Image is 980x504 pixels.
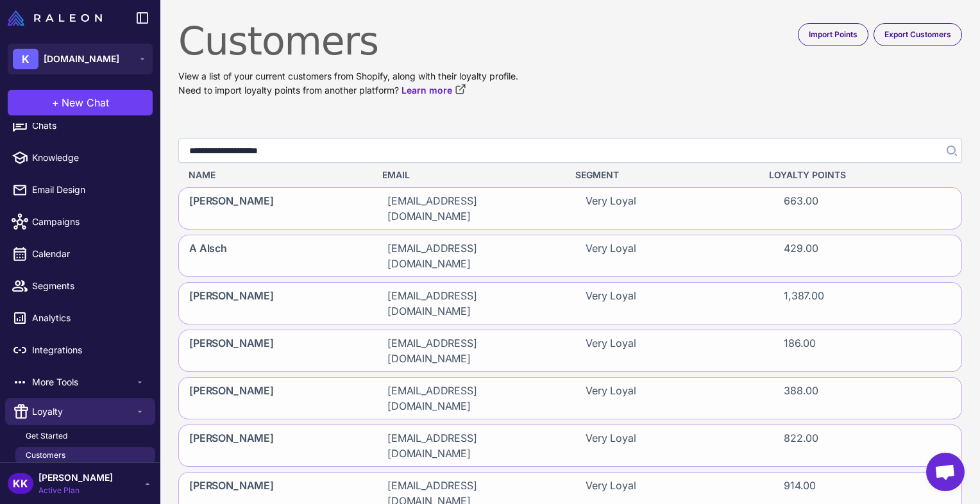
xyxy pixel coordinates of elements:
[32,405,135,419] span: Loyalty
[178,235,962,277] div: A Alsch[EMAIL_ADDRESS][DOMAIN_NAME]Very Loyal429.00
[189,193,274,224] span: [PERSON_NAME]
[52,95,59,110] span: +
[586,240,636,271] span: Very Loyal
[189,168,215,182] span: Name
[387,430,555,461] span: [EMAIL_ADDRESS][DOMAIN_NAME]
[8,44,153,74] button: K[DOMAIN_NAME]
[8,10,107,26] a: Raleon Logo
[586,288,636,319] span: Very Loyal
[5,144,155,171] a: Knowledge
[784,288,824,319] span: 1,387.00
[5,112,155,139] a: Chats
[15,428,155,444] a: Get Started
[387,240,555,271] span: [EMAIL_ADDRESS][DOMAIN_NAME]
[26,430,67,442] span: Get Started
[5,208,155,235] a: Campaigns
[38,471,113,485] span: [PERSON_NAME]
[939,139,962,163] button: Search
[32,183,145,197] span: Email Design
[784,193,818,224] span: 663.00
[178,424,962,467] div: [PERSON_NAME][EMAIL_ADDRESS][DOMAIN_NAME]Very Loyal822.00
[32,343,145,357] span: Integrations
[784,335,816,366] span: 186.00
[586,193,636,224] span: Very Loyal
[784,240,818,271] span: 429.00
[32,279,145,293] span: Segments
[32,119,145,133] span: Chats
[178,330,962,372] div: [PERSON_NAME][EMAIL_ADDRESS][DOMAIN_NAME]Very Loyal186.00
[387,193,555,224] span: [EMAIL_ADDRESS][DOMAIN_NAME]
[382,168,410,182] span: Email
[5,305,155,332] a: Analytics
[32,311,145,325] span: Analytics
[178,18,962,64] h1: Customers
[178,69,962,83] p: View a list of your current customers from Shopify, along with their loyalty profile.
[926,453,965,491] div: Open chat
[784,383,818,414] span: 388.00
[32,247,145,261] span: Calendar
[178,187,962,230] div: [PERSON_NAME][EMAIL_ADDRESS][DOMAIN_NAME]Very Loyal663.00
[8,473,33,494] div: KK
[387,335,555,366] span: [EMAIL_ADDRESS][DOMAIN_NAME]
[5,337,155,364] a: Integrations
[8,10,102,26] img: Raleon Logo
[189,383,274,414] span: [PERSON_NAME]
[178,83,962,97] p: Need to import loyalty points from another platform?
[62,95,109,110] span: New Chat
[5,273,155,299] a: Segments
[38,485,113,496] span: Active Plan
[586,430,636,461] span: Very Loyal
[401,83,466,97] a: Learn more
[44,52,119,66] span: [DOMAIN_NAME]
[15,447,155,464] a: Customers
[586,383,636,414] span: Very Loyal
[5,240,155,267] a: Calendar
[586,335,636,366] span: Very Loyal
[8,90,153,115] button: +New Chat
[32,375,135,389] span: More Tools
[13,49,38,69] div: K
[5,176,155,203] a: Email Design
[809,29,857,40] span: Import Points
[575,168,619,182] span: Segment
[387,383,555,414] span: [EMAIL_ADDRESS][DOMAIN_NAME]
[32,151,145,165] span: Knowledge
[26,449,65,461] span: Customers
[189,240,227,271] span: A Alsch
[178,282,962,324] div: [PERSON_NAME][EMAIL_ADDRESS][DOMAIN_NAME]Very Loyal1,387.00
[189,430,274,461] span: [PERSON_NAME]
[189,288,274,319] span: [PERSON_NAME]
[32,215,145,229] span: Campaigns
[189,335,274,366] span: [PERSON_NAME]
[884,29,951,40] span: Export Customers
[769,168,846,182] span: Loyalty Points
[387,288,555,319] span: [EMAIL_ADDRESS][DOMAIN_NAME]
[178,377,962,419] div: [PERSON_NAME][EMAIL_ADDRESS][DOMAIN_NAME]Very Loyal388.00
[784,430,818,461] span: 822.00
